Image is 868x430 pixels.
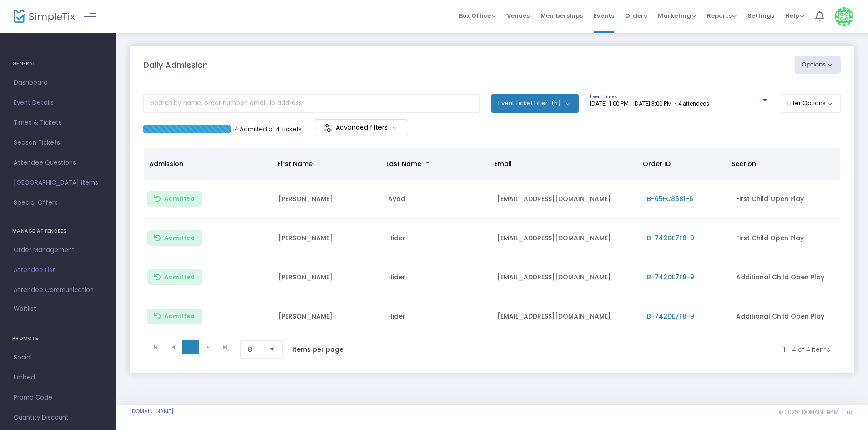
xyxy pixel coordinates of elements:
[266,341,278,358] button: Select
[647,194,693,203] span: B-65FC8681-6
[590,100,709,107] span: [DATE] 1:00 PM - [DATE] 3:00 PM • 4 attendees
[14,77,102,89] span: Dashboard
[625,4,647,27] span: Orders
[144,148,840,336] div: Data table
[424,160,432,167] span: Sortable
[658,11,696,20] span: Marketing
[492,219,641,258] td: [EMAIL_ADDRESS][DOMAIN_NAME]
[647,233,694,243] span: B-742DE7F8-9
[795,56,841,74] button: Options
[459,11,496,20] span: Box Office
[164,234,195,242] span: Admitted
[14,304,36,314] span: Waitlist
[14,264,102,276] span: Attendee List
[14,352,102,364] span: Social
[507,4,530,27] span: Venues
[278,159,313,168] span: First Name
[781,94,841,112] button: Filter Options
[14,392,102,404] span: Promo Code
[12,55,104,73] h4: GENERAL
[164,273,195,281] span: Admitted
[147,230,202,246] button: Admitted
[143,59,208,71] m-panel-title: Daily Admission
[149,159,183,168] span: Admission
[147,309,202,324] button: Admitted
[323,123,333,132] img: filter
[540,4,583,27] span: Memberships
[647,312,694,321] span: B-742DE7F8-9
[234,125,302,134] p: 4 Admitted of 4 Tickets
[143,94,480,113] input: Search by name, order number, email, ip address
[647,273,694,282] span: B-742DE7F8-9
[248,345,262,354] span: 8
[779,409,854,416] span: © 2025 [DOMAIN_NAME] Inc.
[14,412,102,424] span: Quantity Discount
[14,197,102,209] span: Special Offers
[14,157,102,169] span: Attendee Questions
[147,269,202,285] button: Admitted
[383,297,492,336] td: Hider
[731,219,840,258] td: First Child Open Play
[643,159,671,168] span: Order ID
[383,258,492,297] td: Hider
[363,340,830,359] kendo-pager-info: 1 - 4 of 4 items
[12,222,104,240] h4: MANAGE ATTENDEES
[14,244,102,256] span: Order Management
[594,4,614,27] span: Events
[707,11,737,20] span: Reports
[164,313,195,320] span: Admitted
[731,180,840,219] td: First Child Open Play
[386,159,421,168] span: Last Name
[182,340,199,354] span: Page 1
[551,100,560,107] span: (5)
[14,97,102,109] span: Event Details
[273,297,383,336] td: [PERSON_NAME]
[273,219,383,258] td: [PERSON_NAME]
[383,180,492,219] td: Ayad
[164,195,195,202] span: Admitted
[273,258,383,297] td: [PERSON_NAME]
[147,191,202,207] button: Admitted
[314,119,408,136] m-button: Advanced filters
[383,219,492,258] td: Hider
[492,258,641,297] td: [EMAIL_ADDRESS][DOMAIN_NAME]
[14,117,102,129] span: Times & Tickets
[731,297,840,336] td: Additional Child Open Play
[495,159,512,168] span: Email
[732,159,756,168] span: Section
[492,297,641,336] td: [EMAIL_ADDRESS][DOMAIN_NAME]
[492,180,641,219] td: [EMAIL_ADDRESS][DOMAIN_NAME]
[785,11,804,20] span: Help
[14,372,102,384] span: Embed
[491,94,579,112] button: Event Ticket Filter(5)
[14,284,102,296] span: Attendee Communication
[273,180,383,219] td: [PERSON_NAME]
[14,177,102,189] span: [GEOGRAPHIC_DATA] Items
[14,137,102,149] span: Season Tickets
[12,329,104,348] h4: PROMOTE
[747,4,774,27] span: Settings
[293,345,343,354] label: items per page
[130,408,174,415] a: [DOMAIN_NAME]
[731,258,840,297] td: Additional Child Open Play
